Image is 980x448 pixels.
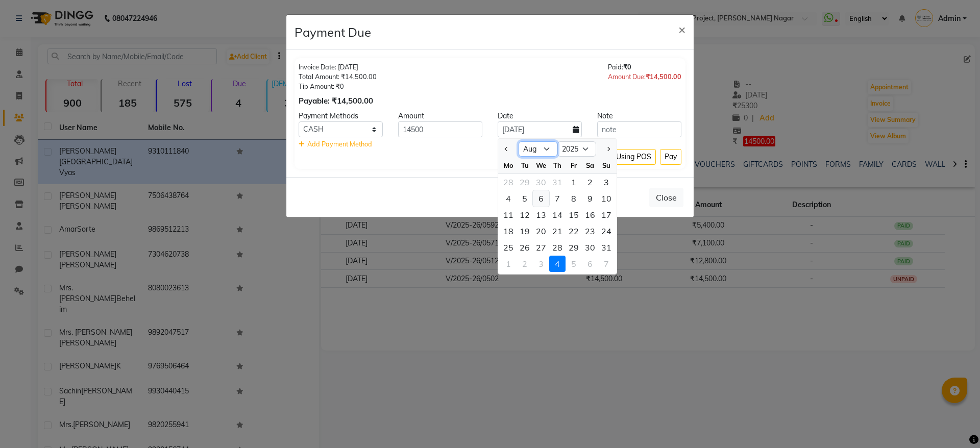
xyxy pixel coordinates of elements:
[390,111,490,121] div: Amount
[597,121,681,137] input: note
[500,239,517,256] div: Monday, August 25, 2025
[533,239,549,256] div: 27
[566,239,582,256] div: Friday, August 29, 2025
[598,223,615,239] div: 24
[582,174,598,190] div: Saturday, August 2, 2025
[549,239,566,256] div: Thursday, August 28, 2025
[517,190,533,207] div: Tuesday, August 5, 2025
[533,256,549,272] div: Wednesday, September 3, 2025
[608,62,681,72] div: Paid:
[517,174,533,190] div: 29
[582,239,598,256] div: Saturday, August 30, 2025
[519,141,557,157] select: Select month
[517,239,533,256] div: 26
[566,190,582,207] div: Friday, August 8, 2025
[582,207,598,223] div: 16
[566,174,582,190] div: Friday, August 1, 2025
[533,190,549,207] div: Wednesday, August 6, 2025
[533,223,549,239] div: Wednesday, August 20, 2025
[598,239,615,256] div: Sunday, August 31, 2025
[598,223,615,239] div: Sunday, August 24, 2025
[517,157,533,173] div: Tu
[549,223,566,239] div: 21
[500,174,517,190] div: 28
[549,256,566,272] div: 4
[582,157,598,173] div: Sa
[598,174,615,190] div: 3
[582,174,598,190] div: 2
[549,256,566,272] div: Thursday, September 4, 2025
[500,256,517,272] div: 1
[500,207,517,223] div: Monday, August 11, 2025
[549,174,566,190] div: 31
[598,239,615,256] div: 31
[500,223,517,239] div: Monday, August 18, 2025
[549,223,566,239] div: Thursday, August 21, 2025
[500,223,517,239] div: 18
[566,223,582,239] div: Friday, August 22, 2025
[517,239,533,256] div: Tuesday, August 26, 2025
[549,174,566,190] div: Thursday, July 31, 2025
[533,239,549,256] div: Wednesday, August 27, 2025
[299,95,377,107] div: Payable: ₹14,500.00
[660,149,681,165] button: Pay
[549,239,566,256] div: 28
[549,190,566,207] div: 7
[299,82,377,91] div: Tip Amount: ₹0
[598,190,615,207] div: Sunday, August 10, 2025
[566,190,582,207] div: 8
[502,141,511,157] button: Previous month
[517,190,533,207] div: 5
[649,188,683,207] button: Close
[500,207,517,223] div: 11
[517,223,533,239] div: Tuesday, August 19, 2025
[557,141,596,157] select: Select year
[582,190,598,207] div: Saturday, August 9, 2025
[549,207,566,223] div: 14
[500,190,517,207] div: 4
[517,223,533,239] div: 19
[500,157,517,173] div: Mo
[500,256,517,272] div: Monday, September 1, 2025
[670,15,694,43] button: Close
[517,207,533,223] div: 12
[582,190,598,207] div: 9
[678,21,685,37] span: ×
[533,207,549,223] div: Wednesday, August 13, 2025
[582,239,598,256] div: 30
[582,207,598,223] div: Saturday, August 16, 2025
[582,223,598,239] div: Saturday, August 23, 2025
[295,23,371,41] h4: Payment Due
[598,174,615,190] div: Sunday, August 3, 2025
[549,190,566,207] div: Thursday, August 7, 2025
[598,207,615,223] div: Sunday, August 17, 2025
[517,256,533,272] div: 2
[533,223,549,239] div: 20
[566,174,582,190] div: 1
[549,157,566,173] div: Th
[623,63,631,71] span: ₹0
[500,174,517,190] div: Monday, July 28, 2025
[566,207,582,223] div: Friday, August 15, 2025
[590,111,689,121] div: Note
[604,141,612,157] button: Next month
[566,223,582,239] div: 22
[566,239,582,256] div: 29
[533,174,549,190] div: Wednesday, July 30, 2025
[500,239,517,256] div: 25
[490,111,590,121] div: Date
[307,140,372,148] span: Add Payment Method
[299,62,377,72] div: Invoice Date: [DATE]
[291,111,390,121] div: Payment Methods
[500,190,517,207] div: Monday, August 4, 2025
[549,207,566,223] div: Thursday, August 14, 2025
[533,174,549,190] div: 30
[533,207,549,223] div: 13
[517,174,533,190] div: Tuesday, July 29, 2025
[533,190,549,207] div: 6
[533,256,549,272] div: 3
[598,190,615,207] div: 10
[517,256,533,272] div: Tuesday, September 2, 2025
[646,72,681,81] span: ₹14,500.00
[533,157,549,173] div: We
